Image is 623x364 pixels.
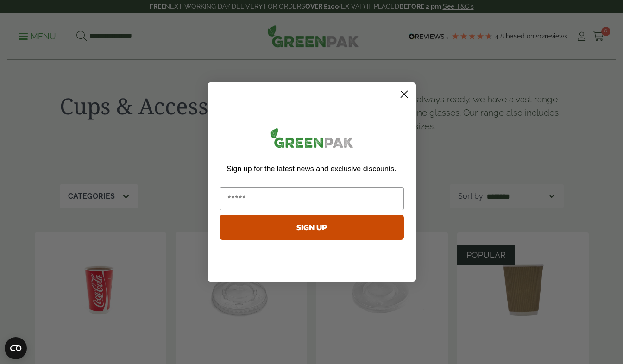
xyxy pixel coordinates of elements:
[220,215,404,240] button: SIGN UP
[5,337,27,359] button: Open CMP widget
[227,165,396,173] span: Sign up for the latest news and exclusive discounts.
[220,124,404,155] img: greenpak_logo
[220,187,404,210] input: Email
[396,86,412,102] button: Close dialog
